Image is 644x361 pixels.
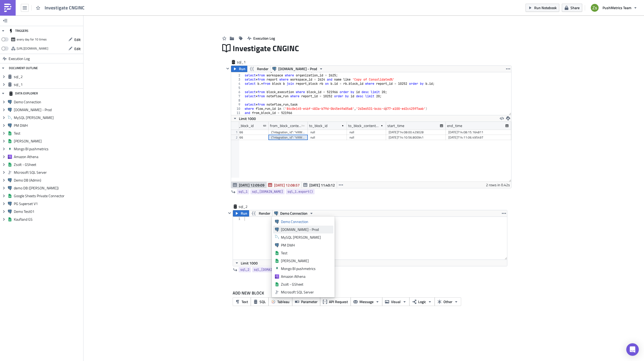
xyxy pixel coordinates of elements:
button: Run [233,210,249,216]
span: Text [242,299,248,304]
label: ADD NEW BLOCK [233,290,507,296]
button: Render [249,210,273,216]
span: sql_2 [14,74,82,79]
div: Mongo BI pushmetrics [281,266,332,271]
span: [DOMAIN_NAME] - Prod [14,107,82,112]
a: sql_1 [237,189,249,194]
span: sql_1 [237,59,258,65]
button: SQL [251,297,269,306]
div: 3 [231,77,244,82]
div: start_time [387,122,404,130]
div: 2 [231,73,244,77]
div: [PERSON_NAME] [281,258,332,263]
span: PushMetrics Team [603,5,631,10]
span: Demo Test01 [14,209,82,214]
button: Demo Connection [272,210,315,216]
div: null [350,135,383,140]
button: Parameter [292,297,320,306]
div: 10 [231,107,244,111]
span: Message [359,299,374,304]
span: sql_1 [14,82,82,87]
img: PushMetrics [4,4,12,12]
span: Logic [418,299,426,304]
span: Test [14,131,82,136]
div: 1 [233,217,244,221]
button: Logic [409,297,435,306]
div: 7 [231,94,244,98]
div: Demo Connection [281,219,332,224]
img: Avatar [590,3,599,12]
div: PM DWH [281,243,332,248]
span: demo DB ([PERSON_NAME]) [14,186,82,190]
span: Render [257,66,268,72]
span: sql_2 [239,204,260,209]
span: Edit [74,37,81,42]
button: Hide content [226,210,233,216]
button: [DATE] 12:09:09 [231,182,267,188]
div: [DOMAIN_NAME] - Prod [281,227,332,232]
div: 8 [231,98,244,103]
div: to_block_id [309,122,327,130]
span: Parameter [301,299,317,304]
span: API Request [329,299,348,304]
span: SQL [260,299,266,304]
span: Zsolt - GSheet [14,162,82,167]
div: {"integration_id": "4NWDva26zw", "workbook_id": "faa27fde-fc5b-4789-8fc7-ba43b3f90473", "view_id"... [271,135,305,140]
div: https://pushmetrics.io/api/v1/report/75rQgxwlZ4/webhook?token=34bc62636e5846b3ad3f14158fa05be1 [17,45,48,52]
div: null [350,130,383,135]
div: 6 [231,90,244,94]
div: [DATE]T14:11:06.495497 [448,135,509,140]
button: Other [435,297,461,306]
div: 521966 [232,135,266,140]
span: Other [443,299,452,304]
button: Text [233,297,251,306]
span: sql_1 [238,189,248,194]
a: sql_1.export() [286,189,315,194]
span: Demo DB (Admin) [14,178,82,183]
div: 4 [231,82,244,86]
button: Run Notebook [526,4,559,12]
span: Demo Connection [14,100,82,104]
button: Run [231,66,247,72]
span: Run [239,66,245,72]
span: Investigate CNGINC [233,43,299,54]
div: Amazon Athena [281,274,332,279]
div: null [310,130,344,135]
div: DOCUMENT OUTLINE [9,63,38,73]
span: Edit [74,46,81,51]
div: 2 rows in 0.42s [486,182,510,188]
span: Execution Log [253,35,275,41]
button: PushMetrics Team [588,2,640,14]
span: Run Notebook [534,5,557,10]
button: Limit 1000 [233,260,260,266]
button: Hide content [225,65,231,72]
span: Share [570,5,580,10]
span: [PERSON_NAME] [14,139,82,143]
button: Visual [382,297,410,306]
span: Execution Log [9,54,30,63]
button: Share [562,4,582,12]
button: Execution Log [245,34,278,42]
div: 11 [231,111,244,115]
div: Microsoft SQL Server [281,290,332,295]
span: Microsoft SQL Server [14,170,82,175]
div: 521966 [232,130,266,135]
span: Amazon Athena [14,154,82,159]
span: PG Superset V1 [14,201,82,206]
div: {"integration_id": "4NWDva26zw", "workbook_id": "faa27fde-fc5b-4789-8fc7-ba43b3f90473", "view_id"... [271,130,305,135]
div: [DATE]T14:08:00.429028 [389,130,443,135]
button: Tableau [268,297,292,306]
span: Render [259,210,270,216]
span: sql_[DOMAIN_NAME] [252,189,283,194]
span: [DATE] 11:40:12 [309,182,335,188]
span: Tableau [277,299,290,304]
span: Investigate CNGINC [45,4,85,11]
span: Kaufland GS [14,217,82,222]
div: [DATE]T14:10:56.800941 [389,135,443,140]
div: null [310,135,344,140]
div: DATA EXPLORER [9,89,38,98]
button: Limit 1000 [231,115,258,122]
button: [DATE] 12:08:57 [266,182,302,188]
span: Mongo BI pushmetrics [14,147,82,151]
span: PM DWH [14,123,82,128]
